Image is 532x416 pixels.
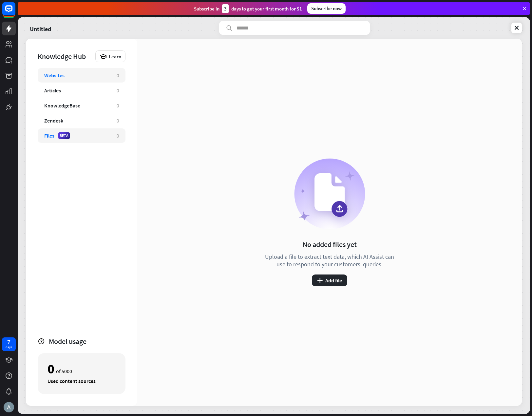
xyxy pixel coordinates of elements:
div: KnowledgeBase [44,102,80,109]
div: BETA [58,132,70,139]
div: No added files yet [303,240,357,249]
div: 3 [222,4,229,13]
div: 0 [117,118,119,124]
button: Open LiveChat chat widget [5,3,25,22]
i: plus [317,278,323,283]
div: of 5000 [47,363,116,374]
div: 0 [117,103,119,109]
div: Subscribe now [307,3,346,14]
div: Subscribe in days to get your first month for $1 [194,4,302,13]
div: Knowledge Hub [38,52,92,61]
div: 0 [117,87,119,94]
div: days [6,345,12,350]
div: 0 [47,363,54,374]
div: Zendesk [44,117,63,124]
div: Upload a file to extract text data, which AI Assist can use to respond to your customers' queries. [262,253,397,268]
a: Untitled [30,21,51,35]
div: Used content sources [47,378,116,384]
button: plusAdd file [312,274,347,286]
div: 7 [7,339,10,345]
a: 7 days [2,337,16,351]
div: Files [44,132,54,139]
span: Learn [109,53,121,60]
div: Model usage [49,337,125,346]
div: 0 [117,72,119,79]
div: Websites [44,72,65,79]
div: Articles [44,87,61,94]
div: 0 [117,133,119,139]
